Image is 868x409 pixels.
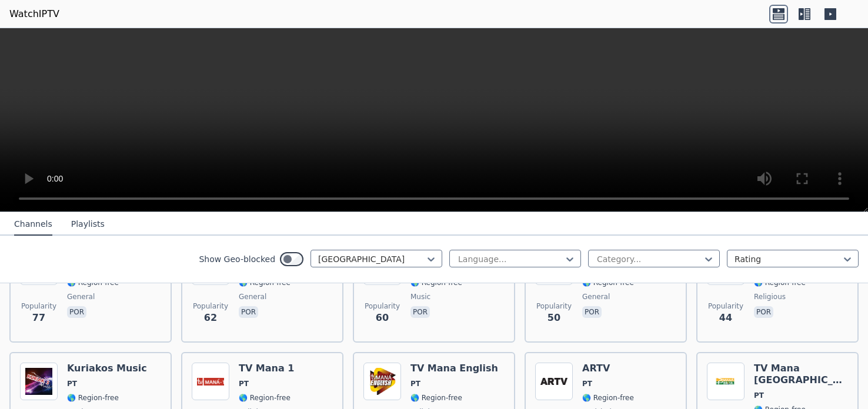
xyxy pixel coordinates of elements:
span: 🌎 Region-free [239,393,291,403]
span: general [582,292,610,301]
span: 50 [547,311,560,325]
h6: ARTV [582,363,634,374]
span: PT [582,379,592,388]
label: Show Geo-blocked [199,253,275,265]
span: religious [754,292,786,301]
span: 44 [719,311,732,325]
button: Channels [14,213,52,236]
h6: Kuriakos Music [67,363,147,374]
span: Popularity [193,301,228,311]
p: por [67,306,86,318]
p: por [754,306,773,318]
span: Popularity [708,301,743,311]
img: Kuriakos Music [20,363,58,400]
a: WatchIPTV [9,7,59,21]
p: por [410,306,430,318]
span: PT [239,379,249,388]
h6: TV Mana 1 [239,363,294,374]
img: TV Mana Brasil [707,363,745,400]
span: 60 [376,311,389,325]
span: 77 [32,311,45,325]
span: PT [410,379,420,388]
span: 62 [204,311,217,325]
span: Popularity [536,301,572,311]
img: ARTV [535,363,573,400]
h6: TV Mana [GEOGRAPHIC_DATA] [754,363,848,386]
img: TV Mana 1 [192,363,229,400]
span: 🌎 Region-free [67,393,119,403]
p: por [582,306,602,318]
span: Popularity [21,301,56,311]
span: 🌎 Region-free [410,393,462,403]
span: Popularity [365,301,400,311]
span: general [67,292,95,301]
span: 🌎 Region-free [582,393,634,403]
span: PT [67,379,77,388]
h6: TV Mana English [410,363,498,374]
span: PT [754,391,764,400]
span: music [410,292,430,301]
p: por [239,306,258,318]
img: TV Mana English [363,363,401,400]
button: Playlists [71,213,105,236]
span: general [239,292,266,301]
